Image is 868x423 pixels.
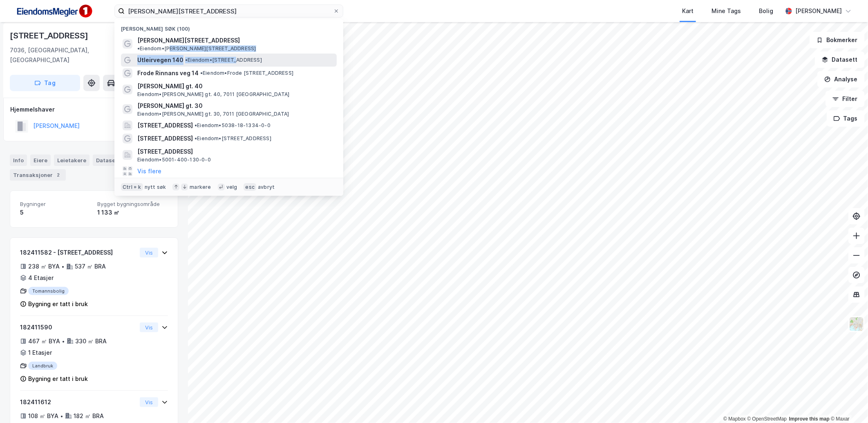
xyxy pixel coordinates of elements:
div: markere [190,184,211,190]
div: Ctrl + k [121,183,143,191]
div: 238 ㎡ BYA [28,262,60,271]
div: 1 Etasjer [28,348,52,358]
div: Eiere [30,154,51,166]
a: OpenStreetMap [747,416,787,422]
button: Vis [140,248,158,257]
button: Vis [140,322,158,332]
div: 2 [54,171,63,179]
div: 1 133 ㎡ [97,208,168,217]
span: Utleirvegen 140 [137,55,183,65]
span: Eiendom • Frode [STREET_ADDRESS] [200,70,293,76]
div: 537 ㎡ BRA [75,262,106,271]
span: [PERSON_NAME] gt. 30 [137,101,333,111]
div: Bolig [759,6,773,16]
div: Info [10,154,27,166]
button: Analyse [817,71,865,87]
a: Mapbox [723,416,746,422]
div: 4 Etasjer [28,273,54,283]
button: Vis flere [137,166,161,176]
div: Transaksjoner [10,169,66,181]
div: 467 ㎡ BYA [28,336,60,346]
div: Kart [682,6,694,16]
div: Bygning er tatt i bruk [28,374,88,384]
span: Eiendom • [PERSON_NAME][STREET_ADDRESS] [137,45,256,52]
div: • [61,263,65,270]
img: F4PB6Px+NJ5v8B7XTbfpPpyloAAAAASUVORK5CYII= [13,2,95,20]
button: Bokmerker [810,32,865,48]
a: Improve this map [789,416,830,422]
span: • [185,57,188,63]
span: [PERSON_NAME] gt. 40 [137,81,333,91]
div: 330 ㎡ BRA [75,336,107,346]
span: • [137,45,140,51]
div: Mine Tags [711,6,741,16]
span: Eiendom • [PERSON_NAME] gt. 30, 7011 [GEOGRAPHIC_DATA] [137,111,289,117]
div: Datasett [93,154,123,166]
div: Leietakere [54,154,89,166]
div: 108 ㎡ BYA [28,411,58,421]
div: • [60,413,63,419]
div: 182 ㎡ BRA [74,411,104,421]
span: Eiendom • 5001-400-130-0-0 [137,157,211,163]
span: Eiendom • [STREET_ADDRESS] [195,135,271,142]
div: Bygning er tatt i bruk [28,299,88,309]
div: esc [244,183,256,191]
div: 182411612 [20,397,136,407]
input: Søk på adresse, matrikkel, gårdeiere, leietakere eller personer [125,5,333,17]
button: Vis [140,397,158,407]
span: • [200,70,203,76]
div: 5 [20,208,91,217]
div: [STREET_ADDRESS] [10,29,90,42]
div: • [62,338,65,345]
span: • [195,122,197,128]
div: avbryt [258,184,275,190]
div: velg [226,184,237,190]
span: Bygget bygningsområde [97,201,168,208]
span: Frode Rinnans veg 14 [137,68,199,78]
span: [STREET_ADDRESS] [137,134,193,143]
span: [STREET_ADDRESS] [137,121,193,130]
button: Tags [827,110,865,127]
button: Datasett [815,51,865,68]
div: 182411590 [20,322,136,332]
button: Filter [825,91,865,107]
span: Eiendom • [PERSON_NAME] gt. 40, 7011 [GEOGRAPHIC_DATA] [137,91,289,98]
div: Kontrollprogram for chat [827,384,868,423]
span: Eiendom • [STREET_ADDRESS] [185,57,262,63]
span: [PERSON_NAME][STREET_ADDRESS] [137,36,240,45]
div: Hjemmelshaver [10,105,178,114]
div: [PERSON_NAME] [795,6,842,16]
button: Tag [10,75,80,91]
span: Eiendom • 5038-18-1334-0-0 [195,122,271,129]
img: Z [849,316,864,332]
span: Bygninger [20,201,91,208]
div: 182411582 - [STREET_ADDRESS] [20,248,136,257]
iframe: Chat Widget [827,384,868,423]
span: [STREET_ADDRESS] [137,147,333,157]
div: [PERSON_NAME] søk (100) [114,19,343,34]
div: 7036, [GEOGRAPHIC_DATA], [GEOGRAPHIC_DATA] [10,45,116,65]
span: • [195,135,197,141]
div: nytt søk [145,184,166,190]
